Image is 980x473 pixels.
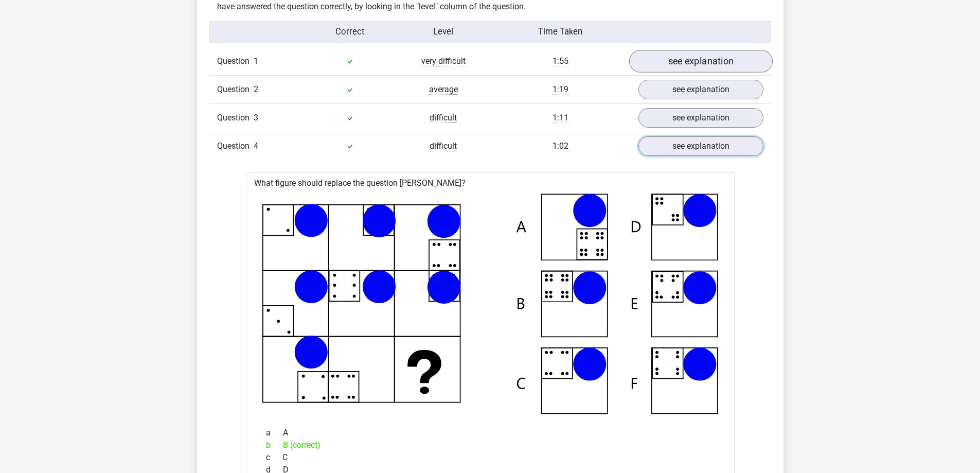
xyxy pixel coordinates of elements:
[429,84,458,95] span: average
[266,427,283,439] span: a
[397,26,490,39] div: Level
[553,84,568,95] span: 1:19
[254,56,258,66] span: 1
[254,141,258,151] span: 4
[266,451,282,464] span: c
[638,136,763,156] a: see explanation
[553,141,568,151] span: 1:02
[258,439,722,451] div: B (correct)
[254,113,258,122] span: 3
[217,83,254,96] span: Question
[553,113,568,123] span: 1:11
[217,55,254,67] span: Question
[421,56,466,66] span: very difficult
[553,56,568,66] span: 1:55
[638,80,763,99] a: see explanation
[629,50,772,73] a: see explanation
[217,140,254,152] span: Question
[258,427,722,439] div: A
[217,112,254,124] span: Question
[254,84,258,94] span: 2
[258,451,722,464] div: C
[303,26,397,39] div: Correct
[430,113,457,123] span: difficult
[430,141,457,151] span: difficult
[266,439,283,451] span: b
[638,108,763,128] a: see explanation
[490,26,630,39] div: Time Taken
